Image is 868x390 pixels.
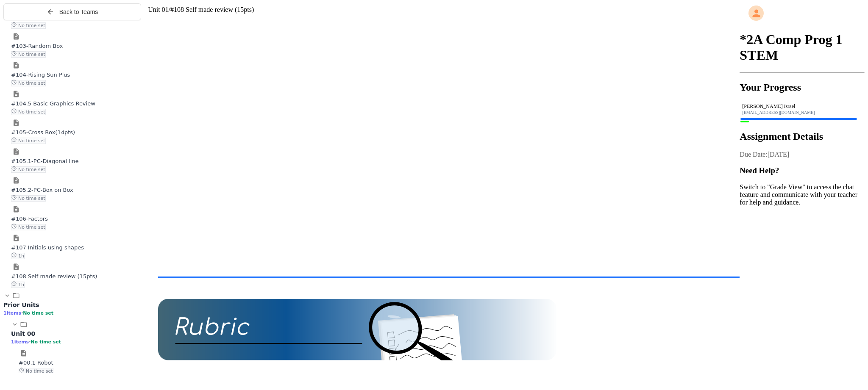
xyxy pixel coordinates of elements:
span: No time set [11,80,46,86]
span: Unit 00 [11,330,35,337]
span: Prior Units [3,301,39,308]
h3: Need Help? [740,166,865,175]
span: Due Date: [740,151,767,158]
span: #105.1-PC-Diagonal line [11,158,79,164]
span: #108 Self made review (15pts) [170,6,254,13]
p: Switch to "Grade View" to access the chat feature and communicate with your teacher for help and ... [740,183,865,206]
span: No time set [11,138,46,144]
span: • [21,310,23,316]
h2: Assignment Details [740,131,865,142]
span: #104.5-Basic Graphics Review [11,100,95,107]
span: #106-Factors [11,216,48,222]
span: No time set [23,310,53,316]
span: 1 items [11,339,29,345]
span: #104-Rising Sun Plus [11,72,70,78]
span: #105.2-PC-Box on Box [11,187,73,193]
h1: *2A Comp Prog 1 STEM [740,32,865,63]
div: My Account [740,3,865,23]
span: #103-Random Box [11,43,63,49]
span: Back to Teams [59,8,98,15]
span: No time set [11,224,46,230]
h2: Your Progress [740,82,865,93]
button: Back to Teams [3,3,141,20]
span: No time set [11,51,46,58]
div: [PERSON_NAME] Israel [742,103,862,110]
span: [DATE] [768,151,790,158]
span: 1 items [3,310,21,316]
span: No time set [11,22,46,29]
span: No time set [11,166,46,173]
span: No time set [11,195,46,202]
span: #107 Initials using shapes [11,244,84,251]
span: No time set [31,339,61,345]
span: / [169,6,170,13]
span: No time set [11,109,46,115]
span: • [29,339,31,345]
span: 1h [11,282,25,288]
span: #105-Cross Box(14pts) [11,129,75,136]
span: 1h [11,253,25,259]
span: #00.1 Robot [19,360,53,366]
span: Unit 01 [148,6,168,13]
span: #108 Self made review (15pts) [11,273,97,279]
div: [EMAIL_ADDRESS][DOMAIN_NAME] [742,110,862,115]
span: No time set [19,368,53,374]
